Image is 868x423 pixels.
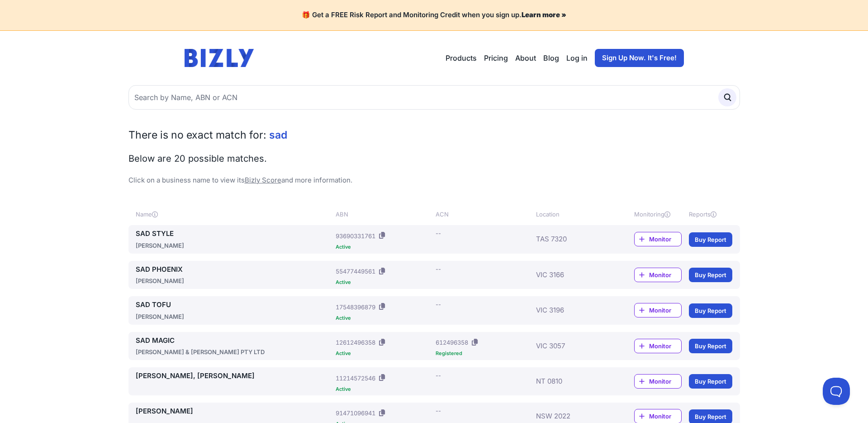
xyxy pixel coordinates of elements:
span: Monitor [649,377,681,386]
div: [PERSON_NAME] [136,276,332,285]
span: Monitor [649,235,681,244]
span: Monitor [649,306,681,315]
button: Products [446,53,477,63]
a: Monitor [634,303,682,317]
a: Buy Report [689,268,732,282]
div: 612496358 [436,338,468,347]
a: Log in [566,53,588,63]
div: -- [436,229,441,238]
a: Learn more » [522,10,566,19]
div: ABN [336,210,432,219]
div: 11214572546 [336,374,375,383]
span: Monitor [649,412,681,421]
div: Active [336,245,432,250]
div: TAS 7320 [536,229,607,250]
a: Bizly Score [245,176,281,184]
div: -- [436,264,441,274]
a: About [515,53,536,63]
div: Registered [436,351,532,356]
a: SAD TOFU [136,300,332,310]
div: VIC 3057 [536,336,607,357]
span: There is no exact match for: [128,129,266,141]
div: Name [136,210,332,219]
div: Active [336,280,432,285]
a: Sign Up Now. It's Free! [595,49,684,67]
a: Buy Report [689,374,732,389]
div: NT 0810 [536,371,607,392]
div: [PERSON_NAME] & [PERSON_NAME] PTY LTD [136,347,332,356]
div: [PERSON_NAME] [136,241,332,250]
div: 12612496358 [336,338,375,347]
div: VIC 3196 [536,300,607,321]
div: 91471096941 [336,409,375,418]
a: Blog [543,53,559,63]
p: Click on a business name to view its and more information. [128,175,740,186]
div: Location [536,210,607,219]
div: 55477449561 [336,267,375,276]
div: -- [436,371,441,380]
div: Reports [689,210,732,219]
a: Monitor [634,268,682,282]
a: Monitor [634,232,682,246]
div: Active [336,387,432,392]
div: ACN [436,210,532,219]
a: Buy Report [689,303,732,318]
a: Buy Report [689,232,732,247]
div: 17548396879 [336,303,375,312]
div: VIC 3166 [536,264,607,286]
iframe: Toggle Customer Support [823,378,850,405]
span: sad [269,129,287,141]
a: Monitor [634,339,682,353]
h4: 🎁 Get a FREE Risk Report and Monitoring Credit when you sign up. [11,11,857,19]
div: [PERSON_NAME] [136,312,332,321]
a: Pricing [484,53,508,63]
div: -- [436,300,441,309]
a: Monitor [634,374,682,389]
div: Active [336,351,432,356]
a: [PERSON_NAME] [136,406,332,417]
input: Search by Name, ABN or ACN [128,85,740,110]
a: SAD MAGIC [136,336,332,346]
div: 93690331761 [336,231,375,240]
a: [PERSON_NAME], [PERSON_NAME] [136,371,332,381]
div: Active [336,316,432,321]
div: Monitoring [634,210,682,219]
span: Below are 20 possible matches. [128,153,267,164]
div: -- [436,406,441,415]
a: Buy Report [689,339,732,353]
a: SAD PHOENIX [136,264,332,275]
span: Monitor [649,341,681,351]
span: Monitor [649,270,681,279]
a: SAD STYLE [136,229,332,239]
